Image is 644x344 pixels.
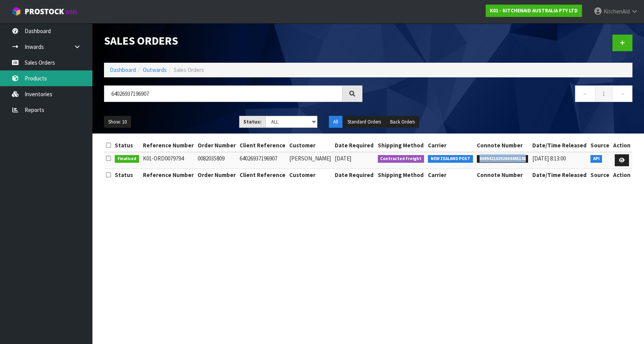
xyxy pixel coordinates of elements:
[426,139,475,152] th: Carrier
[196,152,238,169] td: 0082035809
[475,169,530,181] th: Connote Number
[287,152,333,169] td: [PERSON_NAME]
[612,85,632,102] a: →
[333,169,376,181] th: Date Required
[335,155,351,162] span: [DATE]
[532,155,566,162] span: [DATE] 8:13:00
[530,169,589,181] th: Date/Time Released
[238,169,287,181] th: Client Reference
[590,155,602,163] span: API
[426,169,475,181] th: Carrier
[141,139,196,152] th: Reference Number
[595,85,612,102] a: 1
[196,139,238,152] th: Order Number
[428,155,473,163] span: NEW ZEALAND POST
[115,155,139,163] span: Finalised
[343,116,385,128] button: Standard Orders
[243,119,262,125] strong: Status:
[12,7,21,16] img: cube-alt.png
[104,35,362,47] h1: Sales Orders
[611,169,632,181] th: Action
[490,7,578,14] strong: K01 - KITCHENAID AUSTRALIA PTY LTD
[475,139,530,152] th: Connote Number
[238,139,287,152] th: Client Reference
[589,169,611,181] th: Source
[287,139,333,152] th: Customer
[575,85,595,102] a: ←
[287,169,333,181] th: Customer
[141,169,196,181] th: Reference Number
[378,155,424,163] span: Contracted Freight
[25,7,64,17] span: ProStock
[530,139,589,152] th: Date/Time Released
[174,66,204,73] span: Sales Orders
[611,139,632,152] th: Action
[376,139,426,152] th: Shipping Method
[196,169,238,181] th: Order Number
[238,152,287,169] td: 64026937196907
[113,169,141,181] th: Status
[65,8,77,16] small: WMS
[333,139,376,152] th: Date Required
[376,169,426,181] th: Shipping Method
[143,66,167,73] a: Outwards
[141,152,196,169] td: K01-ORD0079794
[386,116,419,128] button: Back Orders
[589,139,611,152] th: Source
[329,116,342,128] button: All
[104,85,342,102] input: Search sales orders
[374,85,632,104] nav: Page navigation
[110,66,136,73] a: Dashboard
[604,8,630,15] span: KitchenAid
[477,155,528,163] span: 00894210392604485148
[104,116,131,128] button: Show: 10
[113,139,141,152] th: Status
